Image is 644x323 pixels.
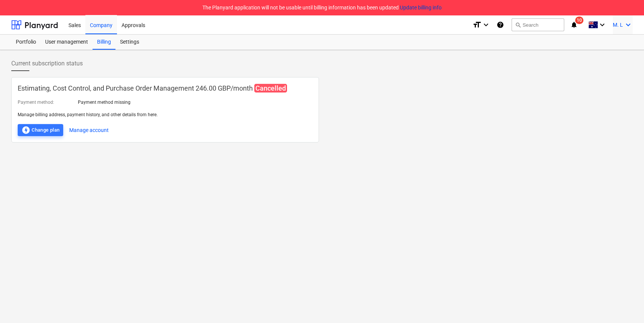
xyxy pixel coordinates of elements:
[69,124,109,136] button: Manage account
[41,35,93,50] a: User management
[64,15,85,34] a: Sales
[18,99,54,106] p: Payment method :
[497,20,504,29] i: Knowledge base
[18,124,63,136] button: Change plan
[400,4,442,12] button: Update billing info
[11,35,41,50] a: Portfolio
[117,15,150,34] a: Approvals
[512,18,564,31] button: Search
[115,35,144,50] a: Settings
[481,20,491,29] i: keyboard_arrow_down
[613,22,623,28] span: M. L
[85,15,117,34] a: Company
[21,126,30,135] span: offline_bolt
[78,99,131,106] p: Payment method missing
[472,20,481,29] i: format_size
[624,20,633,29] i: keyboard_arrow_down
[254,84,287,93] span: Cancelled
[202,4,442,12] p: The Planyard application will not be usable until billing information has been updated
[570,20,578,29] i: notifications
[11,59,83,68] span: Current subscription status
[598,20,607,29] i: keyboard_arrow_down
[93,35,115,50] a: Billing
[515,22,521,28] span: search
[18,83,313,93] p: Estimating, Cost Control, and Purchase Order Management 246.00 GBP / month
[21,126,59,135] div: Change plan
[18,112,313,118] p: Manage billing address, payment history, and other details from here.
[575,17,583,24] span: 10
